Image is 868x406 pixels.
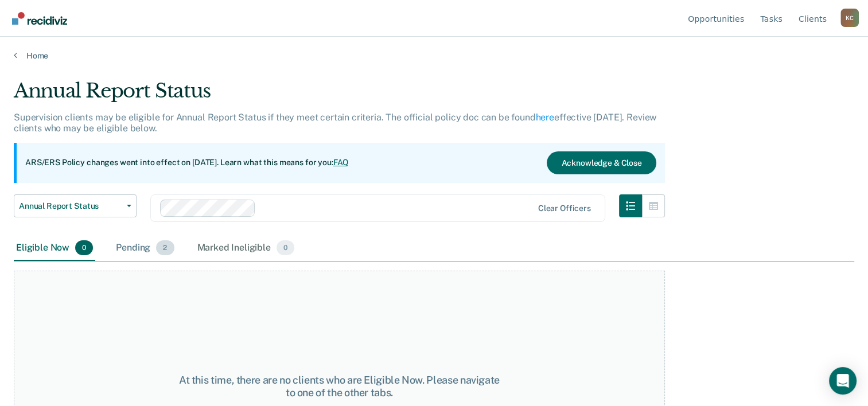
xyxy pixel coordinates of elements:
[829,367,857,395] div: Open Intercom Messenger
[538,204,591,213] div: Clear officers
[277,240,294,255] span: 0
[840,9,859,27] div: K C
[177,374,501,399] div: At this time, there are no clients who are Eligible Now. Please navigate to one of the other tabs.
[14,79,665,112] div: Annual Report Status
[14,236,95,261] div: Eligible Now0
[840,9,859,27] button: Profile dropdown button
[14,50,854,61] a: Home
[536,112,554,123] a: here
[333,158,349,167] a: FAQ
[12,12,67,25] img: Recidiviz
[19,201,122,211] span: Annual Report Status
[14,112,656,134] p: Supervision clients may be eligible for Annual Report Status if they meet certain criteria. The o...
[25,157,349,169] p: ARS/ERS Policy changes went into effect on [DATE]. Learn what this means for you:
[547,151,656,174] button: Acknowledge & Close
[195,236,297,261] div: Marked Ineligible0
[14,194,137,217] button: Annual Report Status
[156,240,174,255] span: 2
[75,240,93,255] span: 0
[114,236,176,261] div: Pending2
